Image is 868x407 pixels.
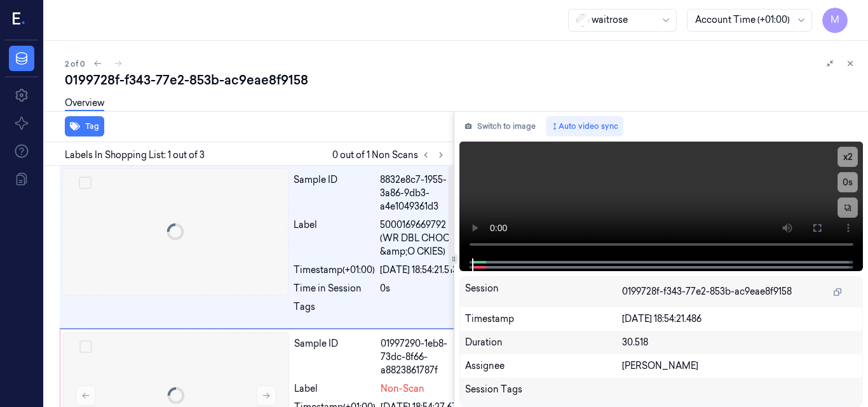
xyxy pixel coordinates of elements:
[294,173,375,213] div: Sample ID
[332,147,449,163] span: 0 out of 1 Non Scans
[622,359,858,373] div: [PERSON_NAME]
[294,218,375,258] div: Label
[79,340,92,353] button: Select row
[294,264,375,277] div: Timestamp (+01:00)
[465,383,622,403] div: Session Tags
[65,71,858,89] div: 0199728f-f343-77e2-853b-ac9eae8f9158
[380,264,464,277] div: [DATE] 18:54:21.513
[65,58,85,69] span: 2 of 0
[294,300,375,321] div: Tags
[79,177,92,189] button: Select row
[546,116,623,137] button: Auto video sync
[465,336,622,349] div: Duration
[465,312,622,326] div: Timestamp
[465,282,622,302] div: Session
[65,116,104,137] button: Tag
[65,149,205,162] span: Labels In Shopping List: 1 out of 3
[459,116,541,137] button: Switch to image
[381,382,424,396] span: Non-Scan
[294,382,376,396] div: Label
[380,282,464,295] div: 0s
[294,337,376,377] div: Sample ID
[622,312,858,326] div: [DATE] 18:54:21.486
[381,337,463,377] div: 01997290-1eb8-73dc-8f66-a8823861787f
[380,173,464,213] div: 8832e8c7-1955-3a86-9db3-a4e1049361d3
[65,97,104,111] a: Overview
[294,282,375,295] div: Time in Session
[465,359,622,373] div: Assignee
[822,8,848,33] button: M
[622,336,858,349] div: 30.518
[380,218,464,258] span: 5000169669792 (WR DBL CHOC &amp;O CKIES)
[622,285,792,298] span: 0199728f-f343-77e2-853b-ac9eae8f9158
[837,147,858,167] button: x2
[837,172,858,192] button: 0s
